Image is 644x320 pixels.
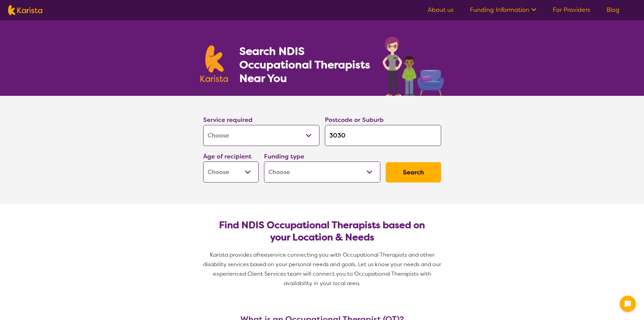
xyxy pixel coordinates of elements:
img: Karista logo [8,5,42,15]
img: occupational-therapy [383,37,444,96]
a: Funding Information [470,6,536,14]
a: Blog [606,6,620,14]
button: Search [386,162,441,183]
input: Type [325,125,441,146]
img: Karista logo [200,45,228,82]
label: Funding type [264,152,304,161]
a: About us [428,6,454,14]
label: Postcode or Suburb [325,116,384,124]
span: service connecting you with Occupational Therapists and other disability services based on your p... [203,251,443,287]
a: For Providers [553,6,590,14]
h1: Search NDIS Occupational Therapists Near You [239,44,371,85]
label: Age of recipient [203,152,252,161]
label: Service required [203,116,253,124]
span: free [257,251,267,258]
span: Karista provides a [210,251,257,258]
h2: Find NDIS Occupational Therapists based on your Location & Needs [209,219,436,243]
